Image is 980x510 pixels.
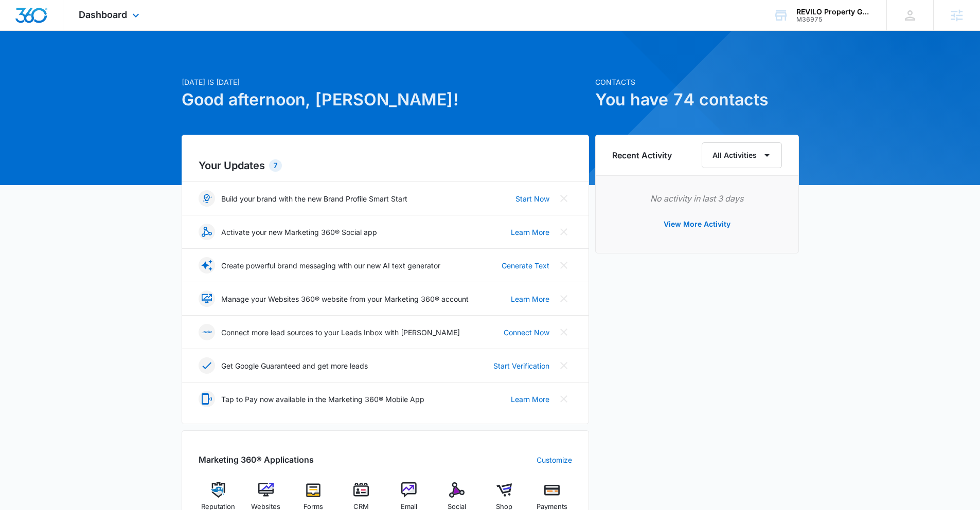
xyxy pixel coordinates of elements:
button: Close [556,290,572,307]
p: Get Google Guaranteed and get more leads [221,360,368,371]
p: Create powerful brand messaging with our new AI text generator [221,260,440,271]
button: Close [556,224,572,240]
button: View More Activity [653,212,741,236]
a: Learn More [511,227,549,238]
p: Manage your Websites 360® website from your Marketing 360® account [221,294,469,304]
a: Learn More [511,394,549,405]
p: No activity in last 3 days [612,192,782,205]
span: Dashboard [79,9,127,20]
h1: You have 74 contacts [595,87,799,112]
a: Start Now [515,193,549,204]
a: Start Verification [493,360,549,371]
a: Learn More [511,294,549,304]
a: Connect Now [504,327,549,338]
p: Activate your new Marketing 360® Social app [221,227,377,238]
p: Connect more lead sources to your Leads Inbox with [PERSON_NAME] [221,327,460,338]
h2: Marketing 360® Applications [199,453,314,466]
p: [DATE] is [DATE] [182,77,589,87]
button: Close [556,391,572,407]
button: Close [556,257,572,274]
p: Contacts [595,77,799,87]
p: Build your brand with the new Brand Profile Smart Start [221,193,407,204]
div: account name [796,8,871,16]
h2: Your Updates [199,158,572,173]
h6: Recent Activity [612,149,672,161]
button: Close [556,357,572,374]
p: Tap to Pay now available in the Marketing 360® Mobile App [221,394,424,405]
a: Customize [537,454,572,465]
button: All Activities [702,142,782,168]
div: account id [796,16,871,23]
button: Close [556,324,572,340]
div: 7 [269,159,282,172]
h1: Good afternoon, [PERSON_NAME]! [182,87,589,112]
a: Generate Text [502,260,549,271]
button: Close [556,190,572,207]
